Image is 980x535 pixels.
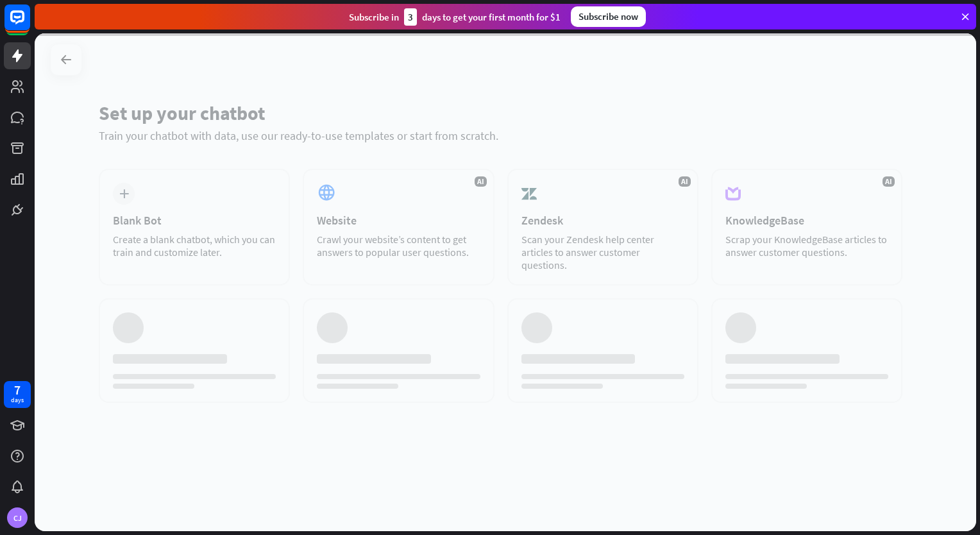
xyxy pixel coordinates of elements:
[11,396,24,405] div: days
[14,384,21,396] div: 7
[7,507,28,528] div: CJ
[349,8,561,26] div: Subscribe in days to get your first month for $1
[4,381,31,408] a: 7 days
[404,8,417,26] div: 3
[571,6,646,27] div: Subscribe now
